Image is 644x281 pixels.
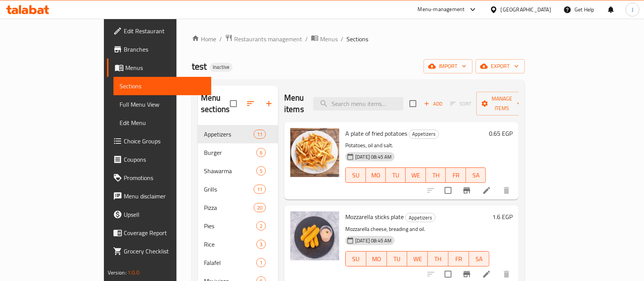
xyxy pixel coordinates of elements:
button: SU [345,251,366,266]
button: SU [345,167,366,183]
span: Menus [125,63,205,72]
div: Pizza20 [198,198,278,217]
button: FR [448,251,469,266]
span: TH [429,170,443,181]
div: Falafel1 [198,253,278,272]
h6: 1.6 EGP [492,211,513,222]
span: Appetizers [406,213,435,222]
span: export [482,62,519,71]
div: Falafel [204,258,256,267]
div: items [256,148,266,157]
div: [GEOGRAPHIC_DATA] [501,5,551,14]
div: items [254,130,266,139]
span: Edit Restaurant [124,26,205,36]
button: Add [421,98,445,110]
a: Sections [113,77,212,95]
a: Coverage Report [107,224,212,242]
div: items [254,203,266,212]
p: Mozzarella cheese, breading and oil. [345,224,489,234]
span: 1.0.0 [128,268,139,278]
span: Select all sections [225,96,241,112]
span: 1 [257,259,265,266]
a: Menus [107,58,212,77]
a: Branches [107,40,212,58]
span: Full Menu View [120,100,205,109]
button: delete [497,181,516,200]
span: Sections [120,81,205,91]
span: 20 [254,204,265,211]
a: Edit Menu [113,114,212,132]
span: SU [349,170,362,181]
a: Coupons [107,150,212,169]
h2: Menu sections [201,92,230,115]
input: search [313,97,403,110]
span: Promotions [124,173,205,182]
span: Branches [124,45,205,54]
span: Grocery Checklist [124,247,205,256]
span: [DATE] 08:45 AM [352,153,395,161]
a: Menus [311,34,338,44]
span: Manage items [482,94,521,113]
span: SU [349,253,363,265]
a: Edit menu item [482,270,491,279]
button: SA [469,251,490,266]
div: Shawarma5 [198,162,278,180]
div: items [256,240,266,249]
div: Pizza [204,203,254,212]
span: SA [472,253,487,265]
a: Upsell [107,205,212,224]
div: Rice3 [198,235,278,253]
span: Add [423,99,443,108]
div: Inactive [210,63,233,72]
a: Edit menu item [482,186,491,195]
span: Choice Groups [124,136,205,146]
span: J [632,5,633,14]
span: Add item [421,98,445,110]
span: 6 [257,149,265,156]
span: Select section [405,96,421,112]
div: Grills11 [198,180,278,198]
button: TH [426,167,446,183]
span: Sections [346,34,368,44]
img: A plate of fried potatoes [290,128,339,177]
span: Appetizers [204,130,254,139]
li: / [219,34,222,44]
button: TH [428,251,448,266]
span: [DATE] 08:45 AM [352,237,395,244]
span: 3 [257,241,265,248]
span: Shawarma [204,166,256,175]
span: WE [409,170,422,181]
span: MO [369,253,384,265]
span: TU [389,170,403,181]
button: Add section [260,94,278,113]
div: Appetizers [409,130,439,139]
span: Version: [108,268,126,278]
span: Menus [320,34,338,44]
button: MO [366,251,387,266]
div: Appetizers [405,213,435,222]
div: Grills [204,185,254,194]
span: Inactive [210,64,233,70]
span: Select section first [445,98,476,110]
span: SA [469,170,483,181]
button: SA [466,167,486,183]
span: Appetizers [409,130,439,138]
div: Menu-management [418,5,465,14]
span: Pies [204,221,256,231]
button: TU [387,251,408,266]
a: Promotions [107,169,212,187]
a: Edit Restaurant [107,22,212,40]
img: Mozzarella sticks plate [290,211,339,260]
span: 5 [257,167,265,175]
button: Branch-specific-item [458,181,476,200]
div: items [256,221,266,231]
div: items [254,185,266,194]
div: Rice [204,240,256,249]
span: import [430,62,466,71]
nav: breadcrumb [192,34,525,44]
button: WE [406,167,426,183]
span: Mozzarella sticks plate [345,211,404,223]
